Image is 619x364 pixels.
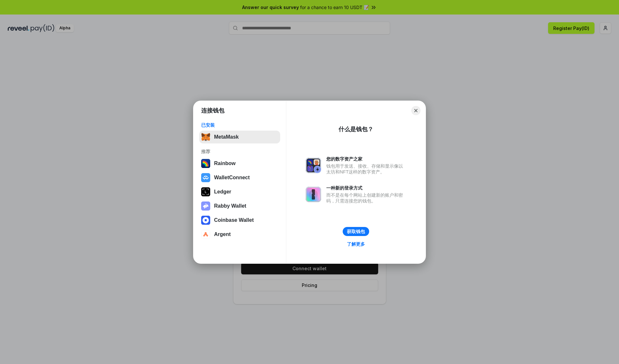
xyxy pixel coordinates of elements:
[199,157,280,170] button: Rainbow
[347,229,365,234] div: 获取钱包
[343,227,369,236] button: 获取钱包
[214,134,239,140] div: MetaMask
[214,161,236,166] div: Rainbow
[306,158,321,173] img: svg+xml,%3Csvg%20xmlns%3D%22http%3A%2F%2Fwww.w3.org%2F2000%2Fsvg%22%20fill%3D%22none%22%20viewBox...
[199,200,280,212] button: Rabby Wallet
[306,187,321,202] img: svg+xml,%3Csvg%20xmlns%3D%22http%3A%2F%2Fwww.w3.org%2F2000%2Fsvg%22%20fill%3D%22none%22%20viewBox...
[201,107,224,114] h1: 连接钱包
[201,173,210,182] img: svg+xml,%3Csvg%20width%3D%2228%22%20height%3D%2228%22%20viewBox%3D%220%200%2028%2028%22%20fill%3D...
[199,228,280,241] button: Argent
[214,175,250,181] div: WalletConnect
[326,185,406,191] div: 一种新的登录方式
[214,203,246,209] div: Rabby Wallet
[347,241,365,247] div: 了解更多
[214,231,231,237] div: Argent
[326,192,406,204] div: 而不是在每个网站上创建新的账户和密码，只需连接您的钱包。
[199,185,280,198] button: Ledger
[339,125,373,133] div: 什么是钱包？
[201,149,278,154] div: 推荐
[199,171,280,184] button: WalletConnect
[201,216,210,225] img: svg+xml,%3Csvg%20width%3D%2228%22%20height%3D%2228%22%20viewBox%3D%220%200%2028%2028%22%20fill%3D...
[214,189,231,195] div: Ledger
[326,163,406,175] div: 钱包用于发送、接收、存储和显示像以太坊和NFT这样的数字资产。
[201,133,210,142] img: svg+xml,%3Csvg%20fill%3D%22none%22%20height%3D%2233%22%20viewBox%3D%220%200%2035%2033%22%20width%...
[201,230,210,239] img: svg+xml,%3Csvg%20width%3D%2228%22%20height%3D%2228%22%20viewBox%3D%220%200%2028%2028%22%20fill%3D...
[201,202,210,211] img: svg+xml,%3Csvg%20xmlns%3D%22http%3A%2F%2Fwww.w3.org%2F2000%2Fsvg%22%20fill%3D%22none%22%20viewBox...
[214,217,254,223] div: Coinbase Wallet
[199,214,280,227] button: Coinbase Wallet
[201,159,210,168] img: svg+xml,%3Csvg%20width%3D%22120%22%20height%3D%22120%22%20viewBox%3D%220%200%20120%20120%22%20fil...
[201,187,210,196] img: svg+xml,%3Csvg%20xmlns%3D%22http%3A%2F%2Fwww.w3.org%2F2000%2Fsvg%22%20width%3D%2228%22%20height%3...
[201,122,278,128] div: 已安装
[411,106,420,115] button: Close
[326,156,406,162] div: 您的数字资产之家
[199,131,280,143] button: MetaMask
[343,240,369,248] a: 了解更多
